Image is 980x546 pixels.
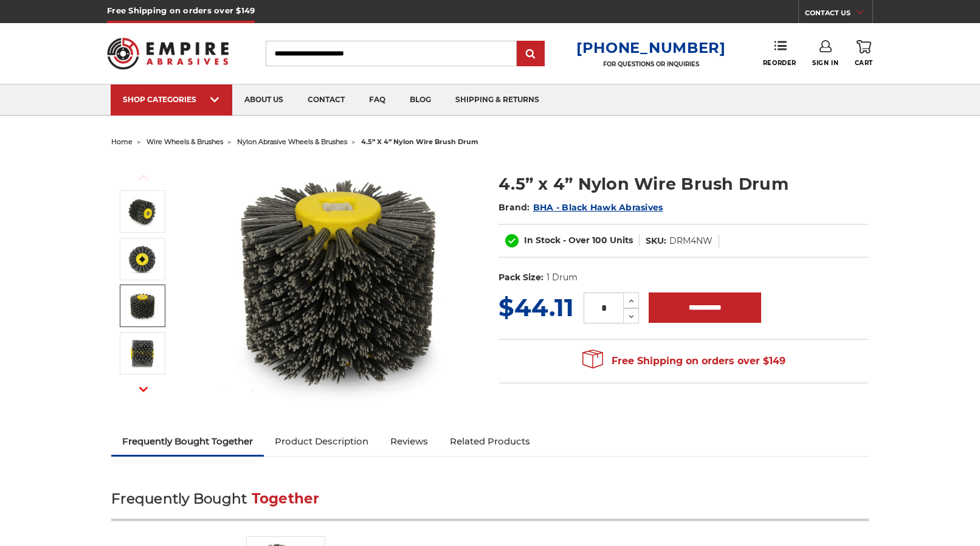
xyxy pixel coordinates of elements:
[295,85,357,116] a: contact
[111,137,133,146] a: home
[576,39,726,57] a: [PHONE_NUMBER]
[763,59,796,67] span: Reorder
[443,85,551,116] a: shipping & returns
[127,338,157,368] img: abrasive impregnated nylon brush
[610,235,633,246] span: Units
[252,490,320,507] span: Together
[646,235,666,247] dt: SKU:
[812,59,838,67] span: Sign In
[763,40,796,66] a: Reorder
[127,196,157,227] img: 4.5 inch x 4 inch Abrasive nylon brush
[111,490,247,507] span: Frequently Bought
[216,159,459,403] img: 4.5 inch x 4 inch Abrasive nylon brush
[127,291,157,321] img: round nylon brushes industrial
[547,271,578,284] dd: 1 Drum
[123,95,220,104] div: SHOP CATEGORIES
[398,85,443,116] a: blog
[499,202,530,213] span: Brand:
[499,172,869,196] h1: 4.5” x 4” Nylon Wire Brush Drum
[237,137,347,146] a: nylon abrasive wheels & brushes
[129,376,158,403] button: Next
[147,137,223,146] a: wire wheels & brushes
[111,428,264,455] a: Frequently Bought Together
[592,235,607,246] span: 100
[576,60,726,68] p: FOR QUESTIONS OR INQUIRIES
[855,40,873,67] a: Cart
[582,349,785,373] span: Free Shipping on orders over $149
[379,428,439,455] a: Reviews
[361,137,478,146] span: 4.5” x 4” nylon wire brush drum
[499,271,543,284] dt: Pack Size:
[499,292,574,322] span: $44.11
[357,85,398,116] a: faq
[264,428,379,455] a: Product Description
[439,428,541,455] a: Related Products
[533,202,663,213] a: BHA - Black Hawk Abrasives
[805,6,872,23] a: CONTACT US
[232,85,295,116] a: about us
[129,164,158,190] button: Previous
[127,244,157,274] img: quad key arbor nylon wire brush drum
[519,42,543,66] input: Submit
[524,235,561,246] span: In Stock
[107,30,229,77] img: Empire Abrasives
[855,59,873,67] span: Cart
[669,235,713,247] dd: DRM4NW
[563,235,590,246] span: - Over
